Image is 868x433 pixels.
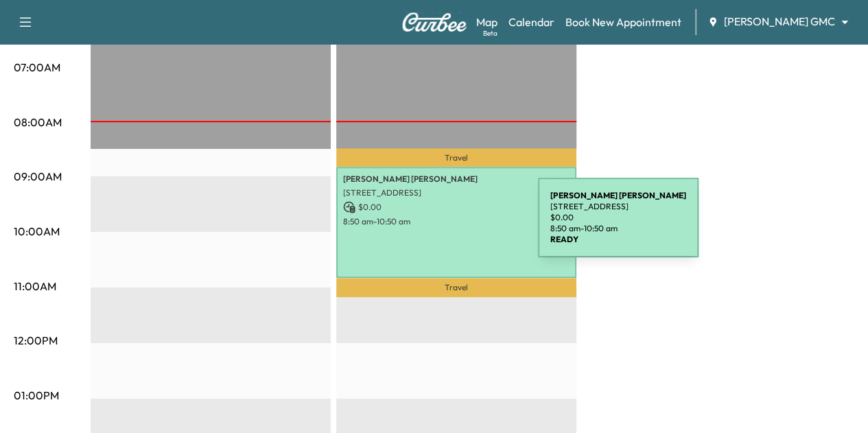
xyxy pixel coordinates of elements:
[401,12,467,32] img: Curbee Logo
[14,278,56,294] p: 11:00AM
[336,278,576,297] p: Travel
[550,190,686,200] b: [PERSON_NAME] [PERSON_NAME]
[14,223,60,239] p: 10:00AM
[343,201,570,213] p: $ 0.00
[14,387,59,403] p: 01:00PM
[343,174,570,185] p: [PERSON_NAME] [PERSON_NAME]
[343,187,570,198] p: [STREET_ADDRESS]
[550,212,686,223] p: $ 0.00
[550,234,578,244] b: READY
[565,14,681,30] a: Book New Appointment
[724,14,835,30] span: [PERSON_NAME] GMC
[14,168,62,185] p: 09:00AM
[14,114,62,130] p: 08:00AM
[476,14,497,30] a: MapBeta
[550,201,686,212] p: [STREET_ADDRESS]
[550,223,686,234] p: 8:50 am - 10:50 am
[483,28,497,38] div: Beta
[508,14,554,30] a: Calendar
[14,59,60,75] p: 07:00AM
[343,216,570,227] p: 8:50 am - 10:50 am
[14,332,58,349] p: 12:00PM
[336,148,576,167] p: Travel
